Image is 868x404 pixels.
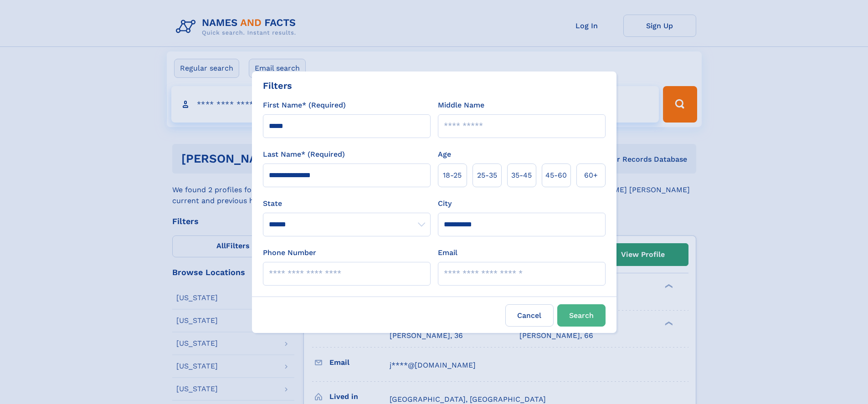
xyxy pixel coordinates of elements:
[511,170,532,181] span: 35‑45
[438,198,452,209] label: City
[263,100,346,111] label: First Name* (Required)
[505,304,554,327] label: Cancel
[263,198,431,209] label: State
[263,149,345,160] label: Last Name* (Required)
[438,100,484,111] label: Middle Name
[557,304,606,327] button: Search
[438,149,451,160] label: Age
[477,170,497,181] span: 25‑35
[263,79,292,92] div: Filters
[545,170,567,181] span: 45‑60
[438,247,457,258] label: Email
[584,170,598,181] span: 60+
[443,170,462,181] span: 18‑25
[263,247,316,258] label: Phone Number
